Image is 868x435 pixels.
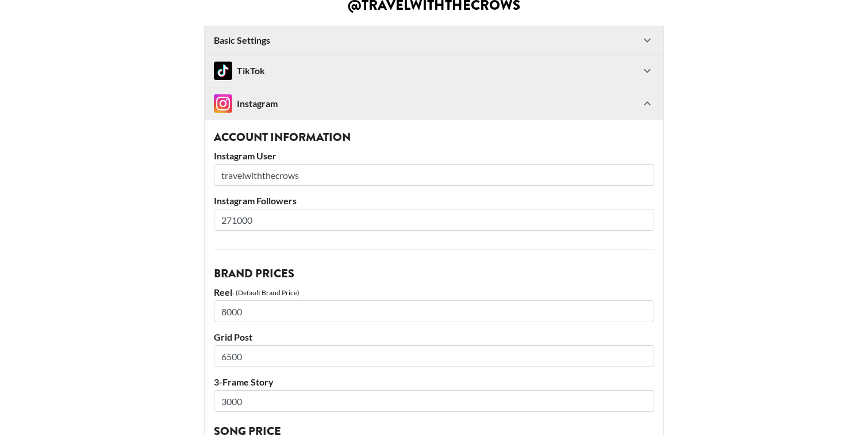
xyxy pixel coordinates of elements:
label: Reel [214,287,232,298]
label: Instagram User [214,150,654,162]
div: Instagram [214,94,278,113]
strong: Basic Settings [214,35,270,46]
div: TikTok [214,62,265,80]
div: TikTokTikTok [205,55,663,87]
div: - (Default Brand Price) [232,288,299,297]
h3: Account Information [214,132,654,143]
label: Grid Post [214,331,654,343]
h3: Brand Prices [214,268,654,280]
img: TikTok [214,62,232,80]
div: InstagramInstagram [205,87,663,120]
div: Basic Settings [205,26,663,54]
label: 3-Frame Story [214,376,654,388]
img: Instagram [214,94,232,113]
label: Instagram Followers [214,195,654,207]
